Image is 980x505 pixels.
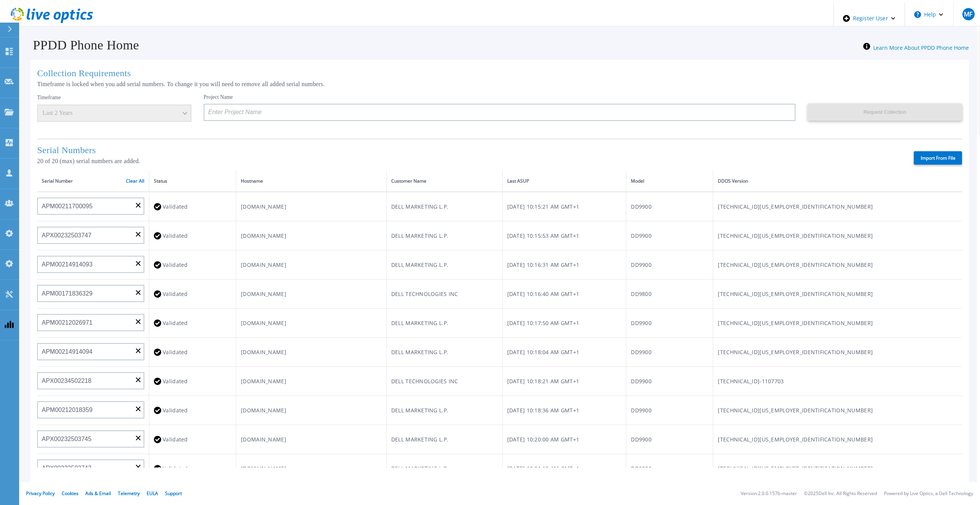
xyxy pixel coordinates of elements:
[713,338,962,367] td: [TECHNICAL_ID][US_EMPLOYER_IDENTIFICATION_NUMBER]
[386,279,502,309] td: DELL TECHNOLOGIES INC
[914,151,962,165] label: Import From File
[905,3,953,26] button: Help
[386,192,502,221] td: DELL MARKETING L.P.
[37,145,251,155] h1: Serial Numbers
[626,250,713,279] td: DD9900
[37,256,144,273] input: Enter Serial Number
[626,221,713,250] td: DD9900
[204,104,796,121] input: Enter Project Name
[834,3,905,34] div: Register User
[42,177,144,185] div: Serial Number
[154,345,231,359] div: Validated
[626,338,713,367] td: DD9900
[386,309,502,338] td: DELL MARKETING L.P.
[713,396,962,425] td: [TECHNICAL_ID][US_EMPLOYER_IDENTIFICATION_NUMBER]
[236,250,387,279] td: [DOMAIN_NAME]
[154,258,231,272] div: Validated
[85,490,111,497] a: Ads & Email
[386,221,502,250] td: DELL MARKETING L.P.
[502,396,626,425] td: [DATE] 10:18:36 AM GMT+1
[236,309,387,338] td: [DOMAIN_NAME]
[126,178,144,184] a: Clear All
[386,338,502,367] td: DELL MARKETING L.P.
[37,285,144,302] input: Enter Serial Number
[386,250,502,279] td: DELL MARKETING L.P.
[22,38,139,52] h1: PPDD Phone Home
[502,454,626,483] td: [DATE] 10:21:13 AM GMT+1
[154,287,231,301] div: Validated
[502,192,626,221] td: [DATE] 10:15:21 AM GMT+1
[236,425,387,454] td: [DOMAIN_NAME]
[626,192,713,221] td: DD9900
[37,81,962,88] p: Timeframe is locked when you add serial numbers. To change it you will need to remove all added s...
[154,403,231,417] div: Validated
[626,309,713,338] td: DD9900
[37,372,144,389] input: Enter Serial Number
[626,396,713,425] td: DD9900
[154,229,231,243] div: Validated
[626,454,713,483] td: DD9900
[165,490,182,497] a: Support
[713,192,962,221] td: [TECHNICAL_ID][US_EMPLOYER_IDENTIFICATION_NUMBER]
[37,158,251,165] p: 20 of 20 (max) serial numbers are added.
[804,491,877,496] li: © 2025 Dell Inc. All Rights Reserved
[37,227,144,244] input: Enter Serial Number
[386,171,502,192] th: Customer Name
[713,171,962,192] th: DDOS Version
[147,490,158,497] a: EULA
[713,367,962,396] td: [TECHNICAL_ID]-1107703
[626,425,713,454] td: DD9900
[502,309,626,338] td: [DATE] 10:17:50 AM GMT+1
[26,490,55,497] a: Privacy Policy
[154,432,231,446] div: Validated
[62,490,78,497] a: Cookies
[502,425,626,454] td: [DATE] 10:20:00 AM GMT+1
[502,279,626,309] td: [DATE] 10:16:40 AM GMT+1
[626,279,713,309] td: DD9800
[236,192,387,221] td: [DOMAIN_NAME]
[154,461,231,476] div: Validated
[236,454,387,483] td: [DOMAIN_NAME]
[37,401,144,418] input: Enter Serial Number
[236,367,387,396] td: [DOMAIN_NAME]
[154,316,231,330] div: Validated
[808,103,962,121] button: Request Collection
[204,95,233,100] label: Project Name
[626,171,713,192] th: Model
[713,454,962,483] td: [TECHNICAL_ID][US_EMPLOYER_IDENTIFICATION_NUMBER]
[37,430,144,448] input: Enter Serial Number
[884,491,973,496] li: Powered by Live Optics, a Dell Technology
[149,171,236,192] th: Status
[37,68,962,78] h1: Collection Requirements
[37,343,144,360] input: Enter Serial Number
[626,367,713,396] td: DD9900
[964,11,972,17] span: MF
[713,309,962,338] td: [TECHNICAL_ID][US_EMPLOYER_IDENTIFICATION_NUMBER]
[713,425,962,454] td: [TECHNICAL_ID][US_EMPLOYER_IDENTIFICATION_NUMBER]
[236,396,387,425] td: [DOMAIN_NAME]
[386,425,502,454] td: DELL MARKETING L.P.
[236,338,387,367] td: [DOMAIN_NAME]
[741,491,797,496] li: Version: 2.0.0.1576-master
[713,221,962,250] td: [TECHNICAL_ID][US_EMPLOYER_IDENTIFICATION_NUMBER]
[154,199,231,214] div: Validated
[502,171,626,192] th: Last ASUP
[37,95,61,101] label: Timeframe
[386,454,502,483] td: DELL MARKETING L.P.
[154,374,231,388] div: Validated
[118,490,140,497] a: Telemetry
[37,314,144,331] input: Enter Serial Number
[502,338,626,367] td: [DATE] 10:18:04 AM GMT+1
[236,171,387,192] th: Hostname
[502,367,626,396] td: [DATE] 10:18:21 AM GMT+1
[873,44,969,51] a: Learn More About PPDD Phone Home
[37,459,144,477] input: Enter Serial Number
[37,198,144,215] input: Enter Serial Number
[236,279,387,309] td: [DOMAIN_NAME]
[236,221,387,250] td: [DOMAIN_NAME]
[713,279,962,309] td: [TECHNICAL_ID][US_EMPLOYER_IDENTIFICATION_NUMBER]
[386,396,502,425] td: DELL MARKETING L.P.
[713,250,962,279] td: [TECHNICAL_ID][US_EMPLOYER_IDENTIFICATION_NUMBER]
[502,250,626,279] td: [DATE] 10:16:31 AM GMT+1
[386,367,502,396] td: DELL TECHNOLOGIES INC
